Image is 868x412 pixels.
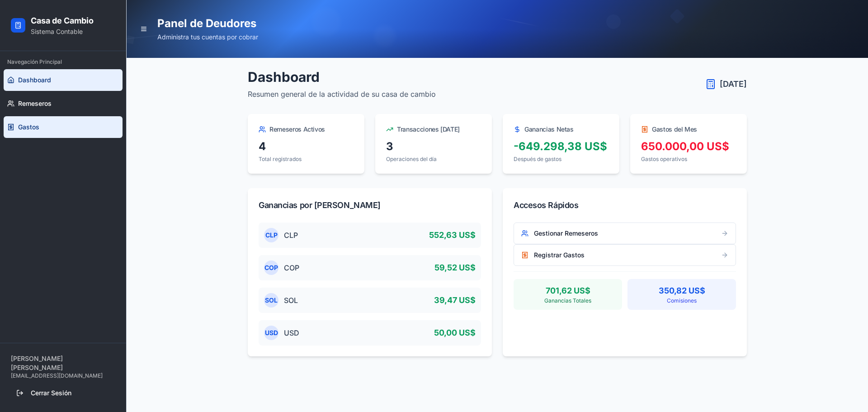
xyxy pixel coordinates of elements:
p: Resumen general de la actividad de su casa de cambio [248,89,436,99]
p: [EMAIL_ADDRESS][DOMAIN_NAME] [11,372,115,379]
span: Dashboard [18,76,51,85]
button: Gestionar Remeseros [514,223,736,244]
div: Accesos Rápidos [514,199,736,212]
div: Ganancias Netas [514,125,609,134]
div: 350,82 US$ [633,284,731,297]
div: 650.000,00 US$ [641,139,736,154]
div: Ganancias por [PERSON_NAME] [259,199,481,212]
h1: Dashboard [248,69,436,85]
button: Cerrar Sesión [11,385,115,401]
span: 59,52 US$ [434,261,476,274]
button: Registrar Gastos [514,244,736,266]
p: Sistema Contable [31,27,94,36]
div: 701,62 US$ [519,284,617,297]
p: Gastos operativos [641,156,736,163]
span: 552,63 US$ [429,229,476,242]
span: Gastos [18,123,39,132]
span: COP [284,262,299,273]
p: Operaciones del día [386,156,481,163]
span: USD [265,328,278,337]
div: Gastos del Mes [641,125,736,134]
span: SOL [284,295,298,306]
a: Gastos [4,116,123,138]
a: Registrar Gastos [514,251,736,260]
p: Administra tus cuentas por cobrar [157,33,258,42]
div: Navegación Principal [4,55,123,69]
div: 3 [386,139,481,154]
span: [DATE] [720,78,747,90]
span: 39,47 US$ [434,294,476,307]
span: 50,00 US$ [434,327,476,339]
span: Gestionar Remeseros [534,229,598,238]
div: Ganancias Totales [519,297,617,304]
span: CLP [284,230,298,241]
span: Registrar Gastos [534,251,585,260]
div: 4 [259,139,354,154]
div: Comisiones [633,297,731,304]
a: Remeseros [4,93,123,114]
span: COP [264,263,278,272]
p: [PERSON_NAME] [PERSON_NAME] [11,354,115,372]
a: Gestionar Remeseros [514,230,736,239]
a: Dashboard [4,69,123,91]
h2: Casa de Cambio [31,14,94,27]
div: Transacciones [DATE] [386,125,481,134]
div: Remeseros Activos [259,125,354,134]
span: USD [284,327,299,338]
span: Remeseros [18,99,52,108]
p: Total registrados [259,156,354,163]
span: SOL [265,296,278,305]
div: -649.298,38 US$ [514,139,609,154]
span: CLP [265,231,278,240]
h1: Panel de Deudores [157,16,258,31]
p: Después de gastos [514,156,609,163]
